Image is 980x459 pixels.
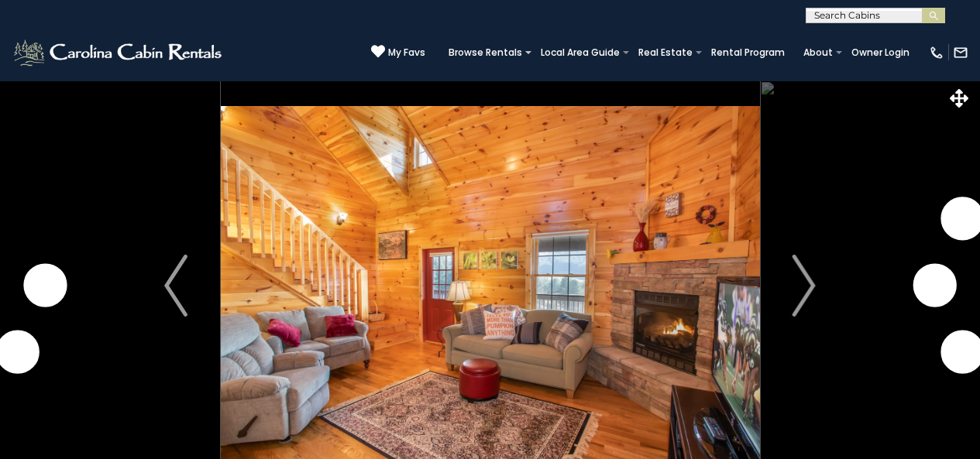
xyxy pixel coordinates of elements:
[953,45,968,60] img: mail-regular-white.png
[631,42,700,63] a: Real Estate
[929,45,944,60] img: phone-regular-white.png
[533,42,628,63] a: Local Area Guide
[164,255,187,317] img: arrow
[793,255,816,317] img: arrow
[388,46,425,60] span: My Favs
[441,42,530,63] a: Browse Rentals
[371,44,425,60] a: My Favs
[12,37,226,68] img: White-1-2.png
[796,42,841,63] a: About
[703,42,793,63] a: Rental Program
[844,42,917,63] a: Owner Login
